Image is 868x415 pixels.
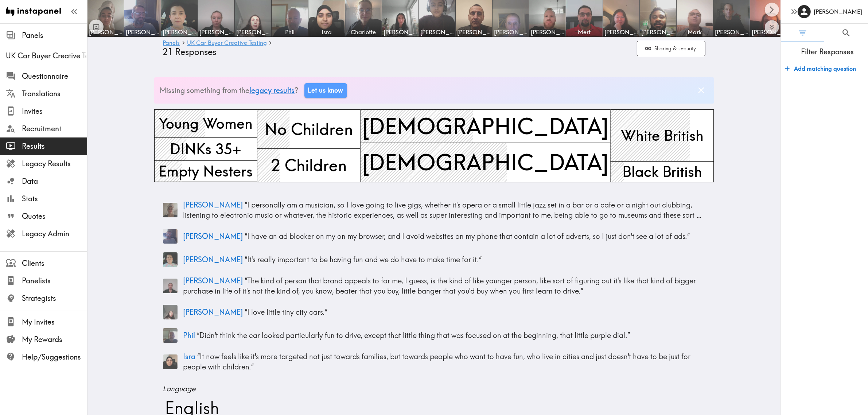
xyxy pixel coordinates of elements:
[163,349,705,375] a: Panelist thumbnailIsra “It now feels like it's more targeted not just towards families, but towar...
[22,159,87,169] span: Legacy Results
[22,334,87,345] span: My Rewards
[678,28,712,36] span: Mark
[384,28,417,36] span: [PERSON_NAME]
[163,325,705,346] a: Panelist thumbnailPhil “Didn't think the car looked particularly fun to drive, except that little...
[163,47,217,57] span: 21 Responses
[126,28,159,36] span: [PERSON_NAME]
[22,211,87,221] span: Quotes
[22,141,87,151] span: Results
[22,89,87,99] span: Translations
[183,307,705,317] p: “ I love little tiny city cars. ”
[157,112,254,135] span: Young Women
[787,47,868,57] span: Filter Responses
[457,28,491,36] span: [PERSON_NAME]
[310,28,343,36] span: Isra
[163,226,705,247] a: Panelist thumbnail[PERSON_NAME] “I have an ad blocker on my on my browser, and I avoid websites o...
[263,116,354,142] span: No Children
[814,8,862,16] h6: [PERSON_NAME]
[269,152,348,178] span: 2 Children
[22,229,87,239] span: Legacy Admin
[183,255,243,264] span: [PERSON_NAME]
[183,307,243,317] span: [PERSON_NAME]
[163,302,705,322] a: Panelist thumbnail[PERSON_NAME] “I love little tiny city cars.”
[6,51,87,61] span: UK Car Buyer Creative Testing
[163,328,178,343] img: Panelist thumbnail
[304,83,347,98] a: Let us know
[163,229,178,244] img: Panelist thumbnail
[183,231,705,241] p: “ I have an ad blocker on my on my browser, and I avoid websites on my phone that contain a lot o...
[89,28,122,36] span: [PERSON_NAME]
[163,384,705,394] span: Language
[22,276,87,286] span: Panelists
[604,28,638,36] span: [PERSON_NAME]
[637,41,705,57] button: Sharing & security
[163,252,178,267] img: Panelist thumbnail
[163,203,178,217] img: Panelist thumbnail
[273,28,307,36] span: Phil
[752,28,785,36] span: [PERSON_NAME]
[765,3,779,17] button: Scroll right
[183,232,243,241] span: [PERSON_NAME]
[199,28,233,36] span: [PERSON_NAME]
[531,28,564,36] span: [PERSON_NAME]
[22,317,87,327] span: My Invites
[22,194,87,204] span: Stats
[163,273,705,299] a: Panelist thumbnail[PERSON_NAME] “The kind of person that brand appeals to for me, I guess, is the...
[183,352,196,361] span: Isra
[183,352,705,372] p: “ It now feels like it's more targeted not just towards families, but towards people who want to ...
[183,331,195,340] span: Phil
[619,124,705,147] span: White British
[250,86,295,95] a: legacy results
[621,160,704,183] span: Black British
[236,28,270,36] span: [PERSON_NAME]
[22,293,87,303] span: Strategists
[641,28,675,36] span: [PERSON_NAME]
[494,28,528,36] span: [PERSON_NAME]
[781,24,825,42] button: Filter Responses
[163,354,178,369] img: Panelist thumbnail
[694,84,708,97] button: Dismiss banner
[163,249,705,270] a: Panelist thumbnail[PERSON_NAME] “It's really important to be having fun and we do have to make ti...
[163,28,196,36] span: [PERSON_NAME]
[22,30,87,40] span: Panels
[765,20,779,34] button: Expand to show all items
[22,71,87,81] span: Questionnaire
[168,137,243,160] span: DINKs 35+
[22,176,87,186] span: Data
[22,352,87,362] span: Help/Suggestions
[183,200,243,209] span: [PERSON_NAME]
[715,28,748,36] span: [PERSON_NAME]
[157,160,254,183] span: Empty Nesters
[163,197,705,223] a: Panelist thumbnail[PERSON_NAME] “I personally am a musician, so I love going to live gigs, whethe...
[163,40,180,47] a: Panels
[22,124,87,134] span: Recruitment
[841,28,851,38] span: Search
[183,200,705,220] p: “ I personally am a musician, so I love going to live gigs, whether it's opera or a small little ...
[183,276,243,285] span: [PERSON_NAME]
[361,146,610,179] span: [DEMOGRAPHIC_DATA]
[187,40,267,47] a: UK Car Buyer Creative Testing
[163,279,178,293] img: Panelist thumbnail
[183,255,705,265] p: “ It's really important to be having fun and we do have to make time for it. ”
[361,109,610,143] span: [DEMOGRAPHIC_DATA]
[782,61,859,76] button: Add matching question
[347,28,380,36] span: Charlotte
[22,258,87,268] span: Clients
[568,28,601,36] span: Mert
[183,276,705,296] p: “ The kind of person that brand appeals to for me, I guess, is the kind of like younger person, l...
[420,28,454,36] span: [PERSON_NAME]
[183,330,705,341] p: “ Didn't think the car looked particularly fun to drive, except that little thing that was focuse...
[22,106,87,116] span: Invites
[163,305,178,319] img: Panelist thumbnail
[89,20,104,34] button: Toggle between responses and questions
[160,85,299,96] p: Missing something from the ?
